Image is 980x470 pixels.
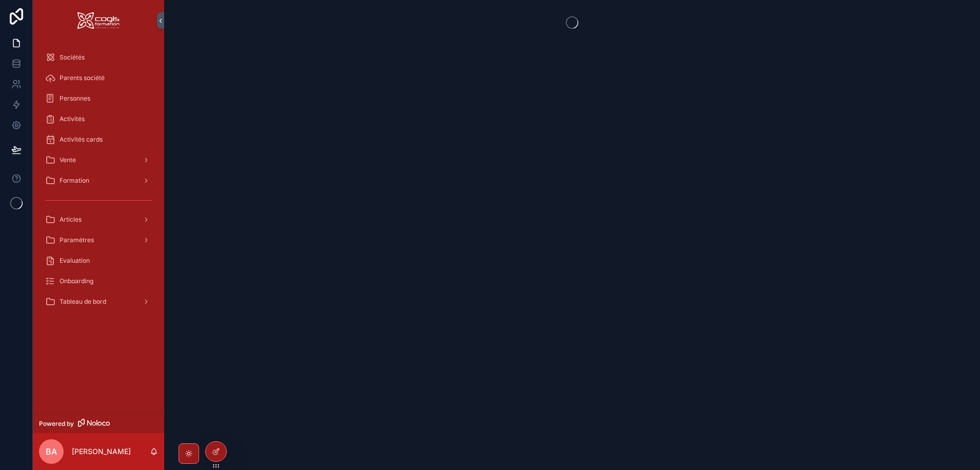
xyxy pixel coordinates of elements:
[60,277,93,285] span: Onboarding
[39,210,158,229] a: Articles
[39,231,158,249] a: Paramètres
[39,130,158,149] a: Activités cards
[39,420,74,428] span: Powered by
[33,414,164,433] a: Powered by
[33,41,164,324] div: scrollable content
[60,53,85,62] span: Sociétés
[60,298,106,306] span: Tableau de bord
[39,151,158,169] a: Vente
[60,74,105,82] span: Parents société
[60,94,90,103] span: Personnes
[39,110,158,128] a: Activités
[77,12,120,29] img: App logo
[39,89,158,108] a: Personnes
[60,135,103,144] span: Activités cards
[60,156,76,164] span: Vente
[60,216,82,224] span: Articles
[39,171,158,190] a: Formation
[39,251,158,270] a: Evaluation
[39,69,158,87] a: Parents société
[72,446,131,457] p: [PERSON_NAME]
[60,177,89,185] span: Formation
[39,48,158,67] a: Sociétés
[60,236,94,244] span: Paramètres
[39,272,158,290] a: Onboarding
[60,257,90,265] span: Evaluation
[39,292,158,311] a: Tableau de bord
[60,115,85,123] span: Activités
[46,445,57,458] span: BA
